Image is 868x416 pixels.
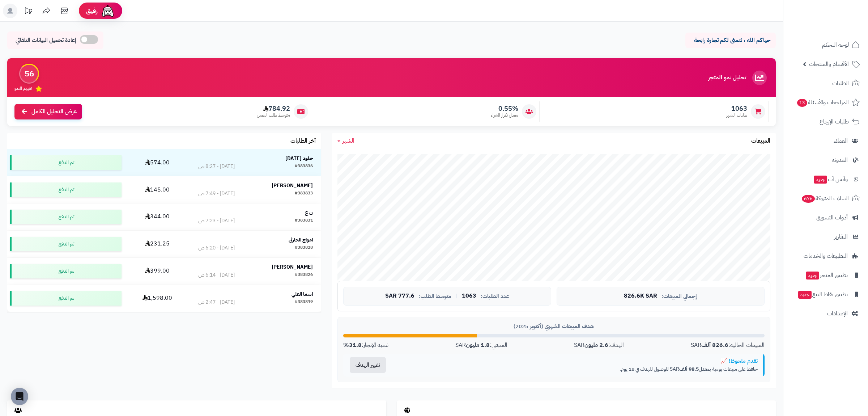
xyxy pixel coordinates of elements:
a: تحديثات المنصة [19,4,37,20]
td: 145.00 [124,176,190,203]
a: السلات المتروكة676 [788,190,864,207]
div: تم الدفع [10,182,122,197]
span: إعادة تحميل البيانات التلقائي [16,36,76,45]
span: الشهر [342,136,354,145]
span: 676 [801,194,816,203]
span: الطلبات [832,78,849,88]
a: تطبيق نقاط البيعجديد [788,286,864,303]
span: جديد [814,176,827,184]
span: الإعدادات [827,308,848,319]
span: عدد الطلبات: [481,293,509,299]
span: متوسط الطلب: [419,293,451,299]
span: طلبات الإرجاع [820,117,849,127]
div: [DATE] - 2:47 ص [198,299,235,306]
div: تقدم ملحوظ! 📈 [398,357,758,365]
a: المراجعات والأسئلة13 [788,94,864,111]
strong: خلود [DATE] [285,155,313,162]
span: | [456,293,458,299]
div: #383833 [295,190,313,197]
span: 784.92 [257,105,290,113]
a: التقارير [788,228,864,245]
strong: ن ع [305,209,313,217]
span: 1063 [462,293,476,299]
h3: المبيعات [751,138,770,144]
span: العملاء [834,136,848,146]
a: أدوات التسويق [788,209,864,226]
strong: 98.5 ألف [679,365,699,373]
div: تم الدفع [10,264,122,278]
div: [DATE] - 8:27 ص [198,163,235,170]
a: المدونة [788,151,864,169]
strong: 1.8 مليون [466,341,490,349]
span: جديد [798,291,812,299]
span: لوحة التحكم [822,40,849,50]
span: 777.6 SAR [385,293,414,299]
span: معدل تكرار الشراء [491,112,518,118]
span: طلبات الشهر [726,112,747,118]
strong: [PERSON_NAME] [272,263,313,271]
strong: 31.8% [343,341,362,349]
a: طلبات الإرجاع [788,113,864,130]
span: 0.55% [491,105,518,113]
div: [DATE] - 6:20 ص [198,244,235,252]
span: التقارير [834,232,848,242]
span: أدوات التسويق [816,213,848,223]
span: 13 [797,98,808,107]
div: #383819 [295,299,313,306]
p: حياكم الله ، نتمنى لكم تجارة رابحة [691,36,770,45]
td: 344.00 [124,203,190,230]
img: logo-2.png [819,7,861,22]
a: وآتس آبجديد [788,171,864,188]
a: تطبيق المتجرجديد [788,266,864,284]
a: الإعدادات [788,305,864,322]
div: الهدف: SAR [574,341,624,349]
span: المراجعات والأسئلة [796,97,849,108]
strong: [PERSON_NAME] [272,182,313,189]
strong: 2.6 مليون [584,341,608,349]
strong: 826.6 ألف [701,341,728,349]
div: تم الدفع [10,155,122,170]
div: #383828 [295,244,313,252]
h3: آخر الطلبات [290,138,316,144]
img: ai-face.png [101,4,115,18]
span: المدونة [832,155,848,165]
div: [DATE] - 6:14 ص [198,272,235,279]
div: المبيعات الحالية: SAR [691,341,765,349]
div: #383831 [295,217,313,224]
div: #383836 [295,163,313,170]
a: الشهر [337,137,354,145]
span: متوسط طلب العميل [257,112,290,118]
button: تغيير الهدف [350,357,386,373]
div: #383826 [295,272,313,279]
div: [DATE] - 7:23 ص [198,217,235,224]
p: حافظ على مبيعات يومية بمعدل SAR للوصول للهدف في 18 يوم. [398,366,758,373]
span: السلات المتروكة [801,193,849,203]
span: تقييم النمو [14,85,32,92]
td: 574.00 [124,149,190,176]
strong: اسما العلي [292,290,313,298]
span: رفيق [86,7,98,15]
span: 1063 [726,105,747,113]
span: تطبيق نقاط البيع [797,289,848,299]
span: 826.6K SAR [624,293,657,299]
div: [DATE] - 7:49 ص [198,190,235,197]
a: الطلبات [788,75,864,92]
div: هدف المبيعات الشهري (أكتوبر 2025) [343,323,765,330]
span: وآتس آب [813,174,848,184]
h3: تحليل نمو المتجر [708,75,746,81]
span: عرض التحليل الكامل [31,108,77,116]
a: عرض التحليل الكامل [14,104,82,119]
div: تم الدفع [10,210,122,224]
span: الأقسام والمنتجات [809,59,849,69]
span: جديد [806,272,819,280]
div: Open Intercom Messenger [11,388,28,405]
td: 1,598.00 [124,285,190,312]
span: تطبيق المتجر [805,270,848,280]
div: نسبة الإنجاز: [343,341,388,349]
td: 399.00 [124,258,190,285]
a: العملاء [788,132,864,150]
div: تم الدفع [10,291,122,306]
div: تم الدفع [10,237,122,251]
a: التطبيقات والخدمات [788,247,864,265]
a: لوحة التحكم [788,36,864,54]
